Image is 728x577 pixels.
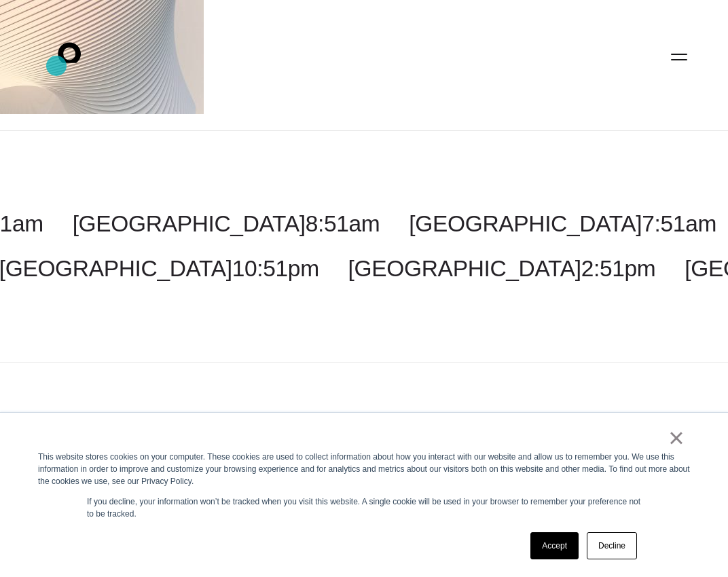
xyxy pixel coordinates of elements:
a: Decline [587,532,637,559]
a: [GEOGRAPHIC_DATA]8:51am [73,211,380,236]
span: 7:51am [642,211,716,236]
span: 2:51pm [581,256,656,281]
button: Open [663,42,695,71]
p: If you decline, your information won’t be tracked when you visit this website. A single cookie wi... [87,496,641,520]
a: × [668,432,685,444]
span: 8:51am [306,211,380,236]
a: [GEOGRAPHIC_DATA]7:51am [409,211,716,236]
a: Accept [530,532,579,559]
span: 10:51pm [232,256,319,281]
a: [GEOGRAPHIC_DATA]2:51pm [348,256,656,281]
div: This website stores cookies on your computer. These cookies are used to collect information about... [38,451,690,487]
